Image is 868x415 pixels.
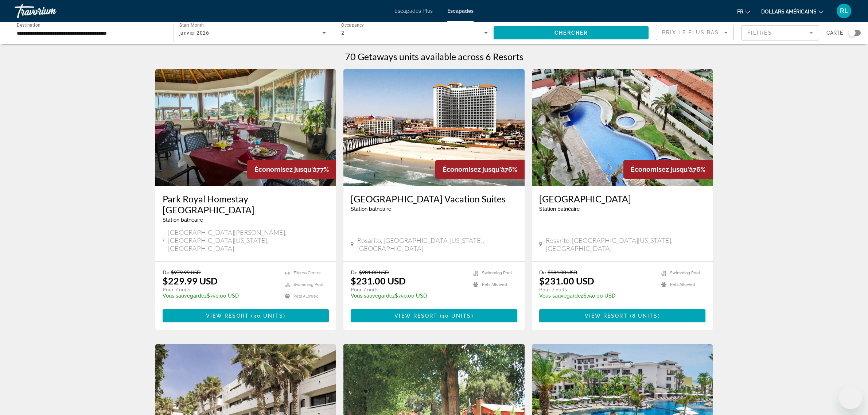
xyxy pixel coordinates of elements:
[482,282,507,287] span: Pets Allowed
[826,28,843,38] span: Carte
[442,313,471,319] span: 10 units
[539,286,654,293] p: Pour 7 nuits
[840,7,848,15] font: RL
[249,313,285,319] span: ( )
[163,269,169,275] span: De
[351,193,517,204] a: [GEOGRAPHIC_DATA] Vacation Suites
[15,1,87,20] a: Travorium
[351,293,395,299] span: Vous sauvegardez
[539,275,594,286] p: $231.00 USD
[482,271,512,275] span: Swimming Pool
[623,160,713,179] div: 76%
[351,275,406,286] p: $231.00 USD
[351,309,517,322] button: View Resort(10 units)
[539,193,706,204] a: [GEOGRAPHIC_DATA]
[662,30,719,35] span: Prix ​​le plus bas
[539,293,583,299] span: Vous sauvegardez
[532,69,713,186] img: C226E01X.jpg
[737,6,750,17] button: Changer de langue
[548,269,577,275] span: $981.00 USD
[539,293,654,299] p: $750.00 USD
[670,282,695,287] span: Pets Allowed
[437,313,473,319] span: ( )
[351,286,466,293] p: Pour 7 nuits
[585,313,628,319] span: View Resort
[163,193,329,215] a: Park Royal Homestay [GEOGRAPHIC_DATA]
[247,160,336,179] div: 77%
[357,236,517,252] span: Rosarito, [GEOGRAPHIC_DATA][US_STATE], [GEOGRAPHIC_DATA]
[761,9,817,15] font: dollars américains
[345,51,523,62] h1: 70 Getaways units available across 6 Resorts
[163,286,278,293] p: Pour 7 nuits
[163,293,278,299] p: $750.00 USD
[539,269,546,275] span: De
[17,22,40,27] span: Destination
[206,313,249,319] span: View Resort
[179,23,204,28] span: Start Month
[539,206,580,212] span: Station balnéaire
[443,166,505,173] span: Économisez jusqu'à
[359,269,389,275] span: $981.00 USD
[539,309,706,322] button: View Resort(8 units)
[761,6,824,17] button: Changer de devise
[447,8,474,14] a: Escapades
[628,313,660,319] span: ( )
[155,69,336,186] img: 7692O01X.jpg
[163,309,329,322] button: View Resort(30 units)
[662,28,728,37] mat-select: Sort by
[632,313,658,319] span: 8 units
[253,313,283,319] span: 30 units
[254,166,316,173] span: Économisez jusqu'à
[670,271,700,275] span: Swimming Pool
[168,228,329,252] span: [GEOGRAPHIC_DATA][PERSON_NAME], [GEOGRAPHIC_DATA][US_STATE], [GEOGRAPHIC_DATA]
[163,293,207,299] span: Vous sauvegardez
[394,313,437,319] span: View Resort
[341,30,344,36] span: 2
[163,275,218,286] p: $229.99 USD
[394,8,433,14] a: Escapades Plus
[435,160,525,179] div: 76%
[839,386,862,409] iframe: Bouton de lancement de la fenêtre de messagerie
[179,30,209,36] span: janvier 2026
[554,30,588,36] span: Chercher
[741,25,819,41] button: Filter
[546,236,705,252] span: Rosarito, [GEOGRAPHIC_DATA][US_STATE], [GEOGRAPHIC_DATA]
[494,26,649,39] button: Chercher
[293,282,323,287] span: Swimming Pool
[737,9,743,15] font: fr
[351,269,357,275] span: De
[293,294,319,299] span: Pets Allowed
[351,293,466,299] p: $750.00 USD
[834,3,853,19] button: Menu utilisateur
[631,166,693,173] span: Économisez jusqu'à
[341,23,364,28] span: Occupancy
[171,269,201,275] span: $979.99 USD
[163,217,203,223] span: Station balnéaire
[351,206,391,212] span: Station balnéaire
[293,271,321,275] span: Fitness Center
[343,69,525,186] img: 0737E01L.jpg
